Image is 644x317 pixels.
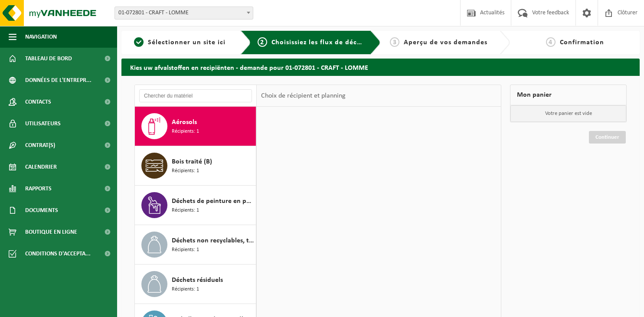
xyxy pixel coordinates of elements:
[115,7,253,19] span: 01-072801 - CRAFT - LOMME
[126,37,234,48] a: 1Sélectionner un site ici
[257,85,350,107] div: Choix de récipient et planning
[25,178,52,199] span: Rapports
[172,196,254,206] span: Déchets de peinture en petits emballages
[172,206,199,215] span: Récipients: 1
[172,157,212,167] span: Bois traité (B)
[510,85,627,105] div: Mon panier
[546,37,556,47] span: 4
[25,69,92,91] span: Données de l'entrepr...
[4,298,145,317] iframe: chat widget
[172,117,197,127] span: Aérosols
[135,225,256,265] button: Déchets non recyclables, techniquement non combustibles (combustibles) Récipients: 1
[172,235,254,246] span: Déchets non recyclables, techniquement non combustibles (combustibles)
[404,39,487,46] span: Aperçu de vos demandes
[134,37,144,47] span: 1
[25,156,57,178] span: Calendrier
[172,285,199,294] span: Récipients: 1
[172,127,199,136] span: Récipients: 1
[135,186,256,225] button: Déchets de peinture en petits emballages Récipients: 1
[25,221,77,243] span: Boutique en ligne
[589,131,626,144] a: Continuer
[148,39,226,46] span: Sélectionner un site ici
[25,48,72,69] span: Tableau de bord
[139,89,252,102] input: Chercher du matériel
[560,39,604,46] span: Confirmation
[271,39,416,46] span: Choisissiez les flux de déchets et récipients
[25,91,51,113] span: Contacts
[135,107,256,146] button: Aérosols Récipients: 1
[25,26,57,48] span: Navigation
[25,243,91,265] span: Conditions d'accepta...
[135,265,256,304] button: Déchets résiduels Récipients: 1
[510,105,626,122] p: Votre panier est vide
[172,246,199,254] span: Récipients: 1
[172,275,223,285] span: Déchets résiduels
[114,7,253,20] span: 01-072801 - CRAFT - LOMME
[25,199,58,221] span: Documents
[25,134,55,156] span: Contrat(s)
[135,146,256,186] button: Bois traité (B) Récipients: 1
[258,37,267,47] span: 2
[390,37,399,47] span: 3
[25,113,61,134] span: Utilisateurs
[172,167,199,175] span: Récipients: 1
[121,59,640,75] h2: Kies uw afvalstoffen en recipiënten - demande pour 01-072801 - CRAFT - LOMME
